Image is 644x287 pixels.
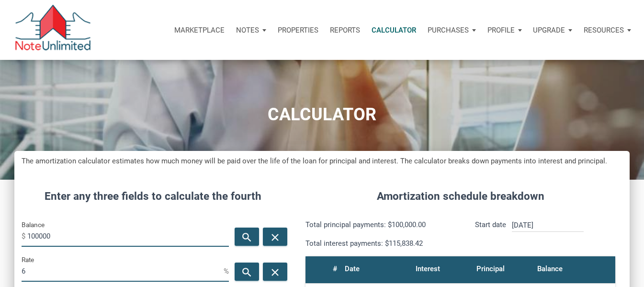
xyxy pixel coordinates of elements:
[372,26,416,34] p: Calculator
[236,26,259,34] p: Notes
[366,16,422,45] a: Calculator
[476,262,505,276] div: Principal
[22,260,224,282] input: Rate
[27,225,229,247] input: Balance
[7,105,637,125] h1: CALCULATOR
[475,219,506,249] p: Start date
[169,16,230,45] button: Marketplace
[22,156,622,167] h5: The amortization calculator estimates how much money will be paid over the life of the loan for p...
[416,262,440,276] div: Interest
[22,254,34,265] label: Rate
[527,16,578,45] button: Upgrade
[537,262,563,276] div: Balance
[305,219,453,230] p: Total principal payments: $100,000.00
[14,5,91,55] img: NoteUnlimited
[241,231,252,243] i: search
[235,263,259,281] button: search
[270,231,281,243] i: close
[305,238,453,249] p: Total interest payments: $115,838.42
[22,229,27,244] span: $
[584,26,624,34] p: Resources
[174,26,225,34] p: Marketplace
[235,228,259,246] button: search
[330,26,360,34] p: Reports
[487,26,515,34] p: Profile
[533,26,565,34] p: Upgrade
[333,262,337,276] div: #
[230,16,272,45] button: Notes
[298,188,622,205] h4: Amortization schedule breakdown
[270,266,281,278] i: close
[278,26,318,34] p: Properties
[241,266,252,278] i: search
[482,16,528,45] button: Profile
[345,262,360,276] div: Date
[578,16,637,45] button: Resources
[263,228,287,246] button: close
[422,16,482,45] button: Purchases
[324,16,366,45] button: Reports
[263,263,287,281] button: close
[22,188,284,205] h4: Enter any three fields to calculate the fourth
[22,219,45,230] label: Balance
[428,26,469,34] p: Purchases
[224,264,229,279] span: %
[272,16,324,45] a: Properties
